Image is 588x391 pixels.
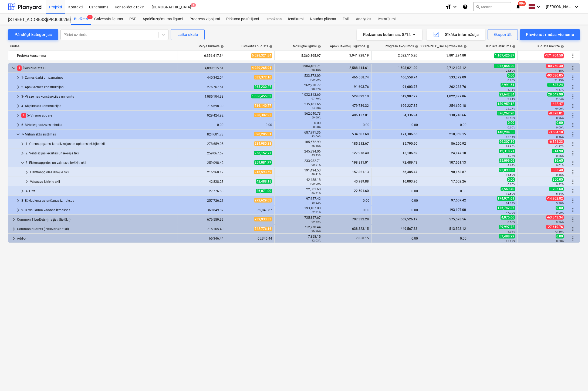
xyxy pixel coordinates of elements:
div: 0.00 [180,123,224,127]
span: 486,137.01 [352,113,369,117]
small: -21.13% [554,79,564,82]
a: Galvenais līgums [91,14,126,25]
div: 8- Būvlaukma uzturēšanas izmaksas [21,196,175,205]
span: 107,661.13 [449,161,467,164]
span: Vairāk darbību [570,141,576,147]
span: keyboard_arrow_down [15,131,21,138]
span: 174,971.61 [497,196,515,201]
span: Vairāk darbību [570,131,576,138]
small: 0.00% [556,126,564,129]
small: 90.31% [312,163,321,166]
span: keyboard_arrow_right [15,103,21,109]
span: -333.40 [551,168,564,172]
span: Vairāk darbību [570,150,576,157]
i: Zināšanu pamats [462,4,468,10]
div: 440,342.04 [180,76,224,79]
small: -0.45% [555,135,564,138]
span: 2,991.51 [501,83,515,87]
small: -0.15% [555,173,564,176]
small: 0.35% [556,154,564,157]
span: 1 [191,3,196,7]
button: Eksportēt [488,29,518,40]
div: 42,838.23 [180,180,224,184]
span: 130,240.66 [449,113,467,117]
small: 74.73% [312,107,321,110]
div: 233,982.71 [277,159,321,167]
a: Naudas plūsma [307,14,340,25]
div: 0.00 [325,199,369,203]
iframe: Chat Widget [561,365,588,391]
div: Elektroapgādes iekšējie tīkli [30,168,175,177]
span: 533,372.09 [449,75,467,79]
div: 6- Mēbeles, sadzīves tehnika [21,121,175,129]
a: PSF [126,14,139,25]
span: keyboard_arrow_right [15,74,21,81]
div: 185,672.99 [277,140,321,148]
span: 0.00 [507,177,515,182]
button: Pievienot rindas vienumu [520,29,580,40]
span: 533,372.10 [254,75,272,79]
span: [PERSON_NAME] [546,5,573,9]
small: 65.15% [312,144,321,147]
i: keyboard_arrow_down [535,4,542,10]
div: 3,904,401.71 [277,64,321,72]
div: 0.00 [374,189,418,193]
div: 5,360,895.97 [277,51,321,60]
span: 828,285.91 [254,132,272,136]
a: Ienākumi [285,14,307,25]
span: 26,071.00 [256,189,272,193]
button: Laika skala [171,29,205,40]
span: 16.65 [554,158,564,163]
span: 72,489.43 [402,161,418,164]
span: 716,140.77 [254,104,272,108]
span: keyboard_arrow_down [19,160,26,166]
div: 0.00 [228,123,272,127]
small: 1.13% [508,88,515,91]
span: 350.05 [552,177,564,182]
div: Sīkāka informācija [433,31,479,38]
span: 127,978.40 [352,151,369,155]
small: 21.60% [506,69,515,72]
span: keyboard_arrow_right [15,197,21,204]
span: 1,022,897.86 [446,94,467,98]
small: 25.27% [506,107,515,110]
div: 0.00 [325,123,369,127]
span: Vairāk darbību [570,226,576,232]
div: 97,657.42 [277,197,321,204]
span: Vairāk darbību [570,84,576,90]
span: -6,321.33 [548,140,564,144]
small: 0.82% [556,183,564,186]
span: keyboard_arrow_right [15,112,21,119]
div: 278,659.05 [180,142,224,146]
div: Iestatījumi [374,14,399,25]
a: Budžets1 [71,14,91,25]
span: 938,302.93 [254,113,272,117]
span: keyboard_arrow_right [15,122,21,128]
div: 1- Zemes darbi un pamatnes [21,73,175,82]
div: 0.00 [423,189,467,193]
span: Vairāk darbību [570,216,576,223]
small: 13.69% [506,192,515,195]
div: 0.00 [374,123,418,127]
div: Progresa ziņojumi [186,14,223,25]
span: 25,099.06 [499,158,515,163]
div: rindas [8,44,178,48]
span: help [268,45,272,48]
span: help [317,45,321,48]
span: 218,059.15 [449,132,467,136]
span: keyboard_arrow_right [19,188,26,194]
span: 185,212.67 [352,142,369,145]
span: 157,821.13 [352,170,369,174]
small: 11.59% [506,173,515,176]
div: Vājstrāvu iekšējie tīkli [30,177,175,186]
small: 88.41% [312,173,321,176]
span: 259,081.77 [254,160,272,165]
span: help [462,45,467,48]
span: 262,238.76 [449,85,467,89]
div: 0.00 [374,199,418,203]
span: 90,158.87 [451,170,467,174]
a: Analytics [353,14,374,25]
span: 180,959.12 [497,102,515,106]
